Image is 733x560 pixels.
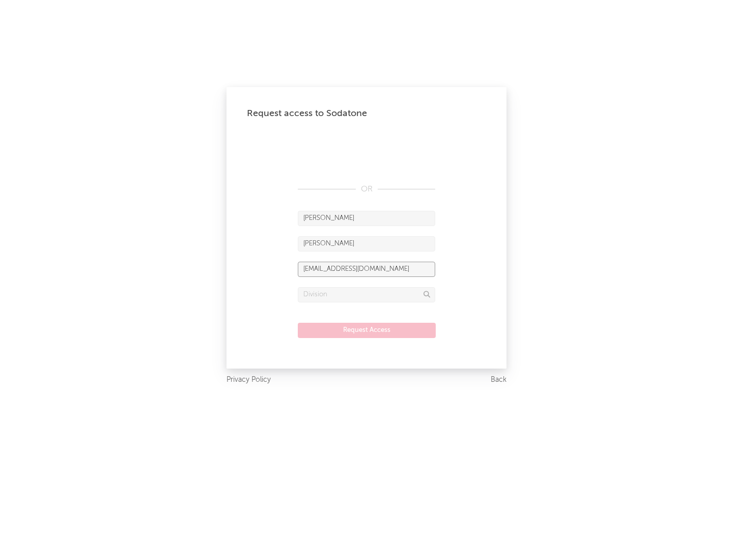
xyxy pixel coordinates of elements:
[298,262,435,277] input: Email
[298,236,435,251] input: Last Name
[227,374,271,386] a: Privacy Policy
[247,107,486,120] div: Request access to Sodatone
[298,287,435,302] input: Division
[491,374,506,386] a: Back
[298,211,435,226] input: First Name
[298,323,436,338] button: Request Access
[298,183,435,195] div: OR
